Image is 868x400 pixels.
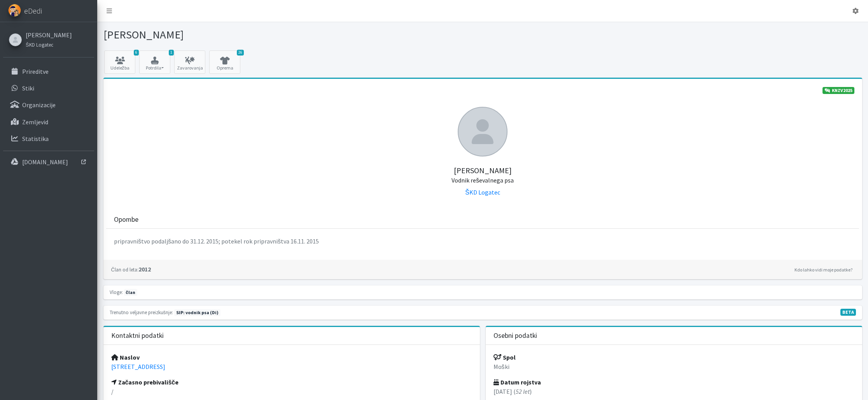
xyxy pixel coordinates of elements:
[110,289,123,295] small: Vloge:
[22,68,49,75] p: Prireditve
[793,265,854,275] a: Kdo lahko vidi moje podatke?
[26,40,72,49] a: ŠKD Logatec
[451,176,514,184] small: Vodnik reševalnega psa
[3,114,94,130] a: Zemljevid
[111,266,138,273] small: Član od leta:
[8,4,21,17] img: eDedi
[111,387,472,396] p: /
[493,387,854,396] p: [DATE] ( )
[139,50,170,74] button: 1 Potrdila
[26,30,72,40] a: [PERSON_NAME]
[169,50,174,56] span: 1
[111,353,140,361] strong: Naslov
[111,265,151,273] strong: 2012
[22,158,68,166] p: [DOMAIN_NAME]
[24,5,42,17] span: eDedi
[26,42,53,48] small: ŠKD Logatec
[134,50,139,56] span: 6
[516,388,530,395] em: 52 let
[114,237,851,246] p: pripravništvo podaljšano do 31.12. 2015; potekel rok pripravništva 16.11. 2015
[3,80,94,96] a: Stiki
[3,97,94,113] a: Organizacije
[103,28,480,42] h1: [PERSON_NAME]
[840,309,856,316] span: V fazi razvoja
[237,50,244,56] span: 26
[110,309,173,315] small: Trenutno veljavne preizkušnje:
[493,353,516,361] strong: Spol
[209,50,240,74] a: 26 Oprema
[22,84,34,92] p: Stiki
[493,362,854,371] p: Moški
[174,50,205,74] a: Zavarovanja
[124,289,137,296] span: član
[465,188,500,196] a: ŠKD Logatec
[174,309,220,316] span: Naslednja preizkušnja: jesen 2026
[111,332,164,340] h3: Kontaktni podatki
[111,157,854,184] h5: [PERSON_NAME]
[22,101,56,109] p: Organizacije
[114,216,138,224] h3: Opombe
[3,131,94,146] a: Statistika
[493,378,541,386] strong: Datum rojstva
[104,50,135,74] a: 6 Udeležba
[22,135,49,143] p: Statistika
[22,118,48,126] p: Zemljevid
[3,154,94,170] a: [DOMAIN_NAME]
[111,378,179,386] strong: Začasno prebivališče
[822,87,854,94] a: KNZV2025
[3,64,94,79] a: Prireditve
[493,332,537,340] h3: Osebni podatki
[111,363,165,370] a: [STREET_ADDRESS]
